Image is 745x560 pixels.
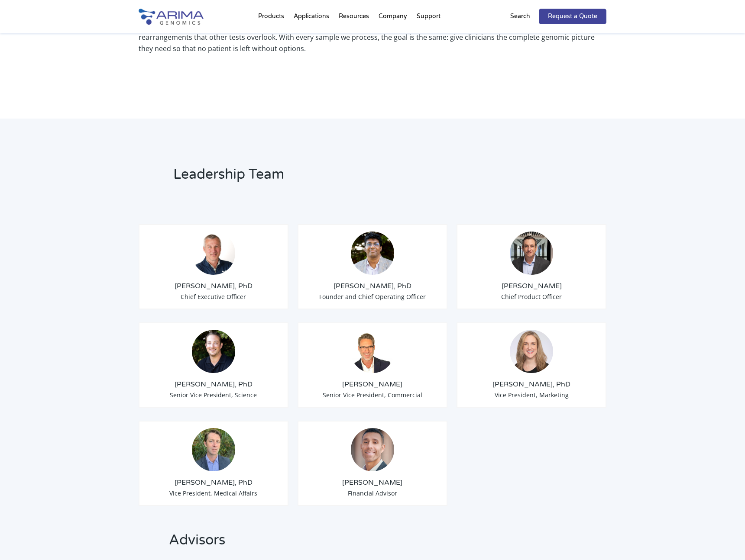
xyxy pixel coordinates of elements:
[192,428,235,471] img: 1632501909860.jpeg
[539,9,606,24] a: Request a Quote
[510,330,553,373] img: 19364919-cf75-45a2-a608-1b8b29f8b955.jpg
[464,281,599,291] h3: [PERSON_NAME]
[305,478,440,487] h3: [PERSON_NAME]
[348,489,397,497] span: Financial Advisor
[305,380,440,389] h3: [PERSON_NAME]
[510,232,553,275] img: Chris-Roberts.jpg
[192,232,235,275] img: Tom-Willis.jpg
[305,281,440,291] h3: [PERSON_NAME], PhD
[351,330,394,373] img: David-Duvall-Headshot.jpg
[173,165,483,191] h2: Leadership Team
[169,531,360,557] h2: Advisors
[181,293,246,301] span: Chief Executive Officer
[510,11,530,22] p: Search
[351,428,394,471] img: A.-Seltser-Headshot.jpeg
[170,391,257,399] span: Senior Vice President, Science
[464,380,599,389] h3: [PERSON_NAME], PhD
[501,293,562,301] span: Chief Product Officer
[146,281,281,291] h3: [PERSON_NAME], PhD
[323,391,422,399] span: Senior Vice President, Commercial
[495,391,569,399] span: Vice President, Marketing
[192,330,235,373] img: Anthony-Schmitt_Arima-Genomics.png
[146,380,281,389] h3: [PERSON_NAME], PhD
[319,293,426,301] span: Founder and Chief Operating Officer
[169,489,257,497] span: Vice President, Medical Affairs
[146,478,281,487] h3: [PERSON_NAME], PhD
[351,232,394,275] img: Sid-Selvaraj_Arima-Genomics.png
[139,9,606,61] p: That moment crystallized our purpose: [MEDICAL_DATA] diagnostics must evolve to capture the full ...
[139,9,204,25] img: Arima-Genomics-logo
